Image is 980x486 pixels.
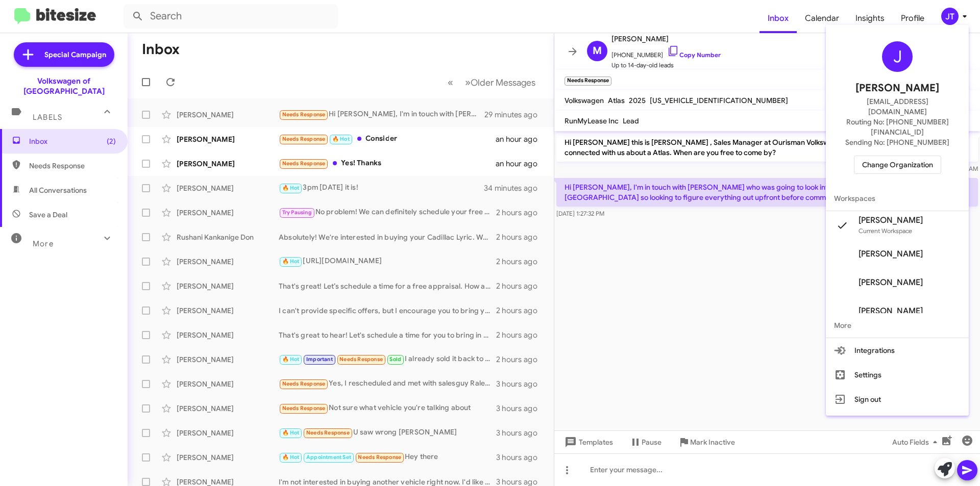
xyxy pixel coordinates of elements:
span: Sending No: [PHONE_NUMBER] [845,137,949,147]
span: More [826,313,969,338]
span: [PERSON_NAME] [859,215,923,225]
span: Workspaces [826,186,969,211]
button: Integrations [826,338,969,363]
button: Settings [826,363,969,387]
span: [PERSON_NAME] [859,249,923,259]
button: Sign out [826,387,969,412]
div: J [882,41,913,72]
button: Change Organization [854,156,941,174]
span: [PERSON_NAME] [859,306,923,316]
span: [EMAIL_ADDRESS][DOMAIN_NAME] [838,96,957,117]
span: Routing No: [PHONE_NUMBER][FINANCIAL_ID] [838,117,957,137]
span: [PERSON_NAME] [859,277,923,288]
span: [PERSON_NAME] [855,80,939,96]
span: Change Organization [862,156,933,173]
span: Current Workspace [859,227,912,235]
